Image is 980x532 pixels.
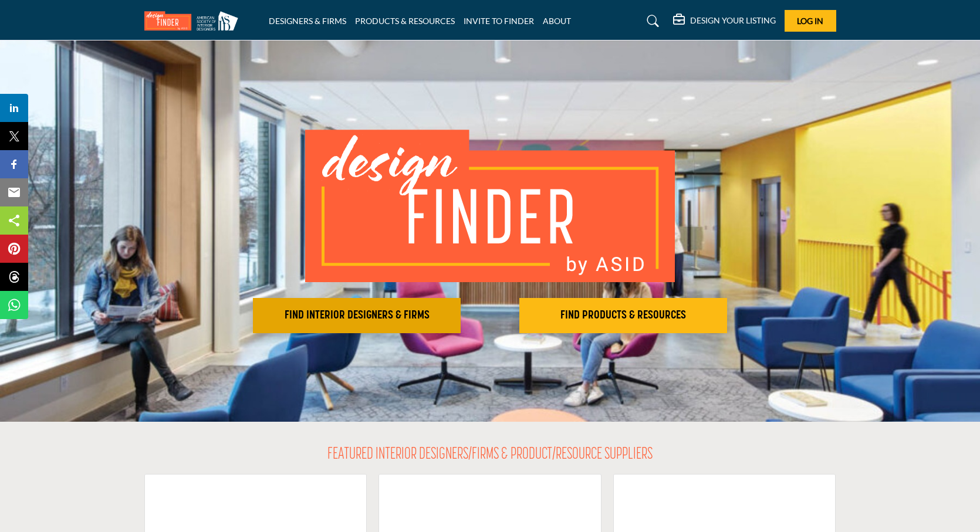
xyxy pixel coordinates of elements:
[327,445,653,465] h2: FEATURED INTERIOR DESIGNERS/FIRMS & PRODUCT/RESOURCE SUPPLIERS
[523,309,724,323] h2: FIND PRODUCTS & RESOURCES
[543,16,571,26] a: ABOUT
[797,16,823,26] span: Log In
[690,15,776,26] h5: DESIGN YOUR LISTING
[269,16,346,26] a: DESIGNERS & FIRMS
[673,14,776,28] div: DESIGN YOUR LISTING
[785,10,836,32] button: Log In
[519,298,727,333] button: FIND PRODUCTS & RESOURCES
[636,12,667,31] a: Search
[144,11,244,31] img: Site Logo
[464,16,534,26] a: INVITE TO FINDER
[256,309,457,323] h2: FIND INTERIOR DESIGNERS & FIRMS
[253,298,461,333] button: FIND INTERIOR DESIGNERS & FIRMS
[355,16,455,26] a: PRODUCTS & RESOURCES
[305,130,675,282] img: image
